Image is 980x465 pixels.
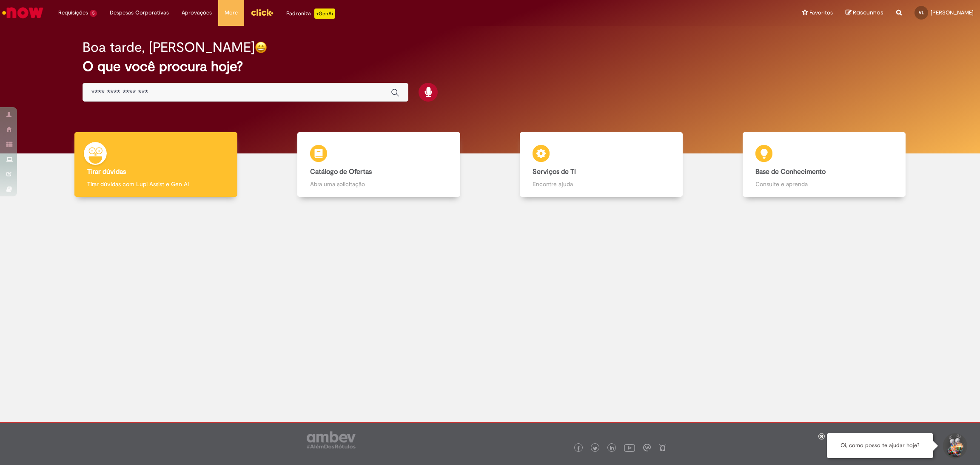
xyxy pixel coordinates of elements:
[1,4,45,21] img: ServiceNow
[182,9,212,17] span: Aprovações
[846,9,883,17] a: Rascunhos
[643,444,651,451] img: logo_footer_workplace.png
[310,180,447,188] p: Abra uma solicitação
[713,132,936,197] a: Base de Conhecimento Consulte e aprenda
[225,9,238,17] span: More
[314,9,335,19] p: +GenAi
[490,132,713,197] a: Serviços de TI Encontre ajuda
[931,9,974,16] span: [PERSON_NAME]
[755,180,893,188] p: Consulte e aprenda
[90,10,97,17] span: 5
[310,167,372,176] b: Catálogo de Ofertas
[853,9,883,17] span: Rascunhos
[110,9,169,17] span: Despesas Corporativas
[307,431,356,448] img: logo_footer_ambev_rotulo_gray.png
[533,167,576,176] b: Serviços de TI
[83,59,897,74] h2: O que você procura hoje?
[809,9,833,17] span: Favoritos
[827,433,933,458] div: Oi, como posso te ajudar hoje?
[268,132,490,197] a: Catálogo de Ofertas Abra uma solicitação
[286,9,335,19] div: Padroniza
[533,180,670,188] p: Encontre ajuda
[87,180,225,188] p: Tirar dúvidas com Lupi Assist e Gen Ai
[87,167,126,176] b: Tirar dúvidas
[659,444,667,451] img: logo_footer_naosei.png
[576,446,581,451] img: logo_footer_facebook.png
[593,446,597,451] img: logo_footer_twitter.png
[610,446,614,451] img: logo_footer_linkedin.png
[251,6,273,19] img: click_logo_yellow_360x200.png
[755,167,826,176] b: Base de Conhecimento
[83,40,255,55] h2: Boa tarde, [PERSON_NAME]
[919,10,924,15] span: VL
[58,9,88,17] span: Requisições
[624,442,635,453] img: logo_footer_youtube.png
[942,433,967,459] button: Iniciar Conversa de Suporte
[255,41,267,54] img: happy-face.png
[45,132,268,197] a: Tirar dúvidas Tirar dúvidas com Lupi Assist e Gen Ai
